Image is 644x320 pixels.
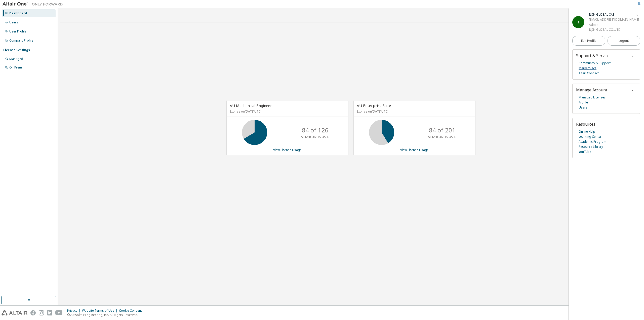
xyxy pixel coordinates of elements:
[608,36,640,46] button: Logout
[47,310,52,315] img: linkedin.svg
[576,53,612,58] span: Support & Services
[67,309,82,313] div: Privacy
[3,2,65,7] img: Altair One
[230,103,272,108] span: AU Mechanical Engineer
[301,135,330,139] p: ALTAIR UNITS USED
[579,61,611,66] a: Community & Support
[579,71,599,76] a: Altair Connect
[2,310,27,315] img: altair_logo.svg
[576,87,607,93] span: Manage Account
[9,65,22,69] div: On Prem
[572,36,605,46] a: Edit Profile
[119,309,145,313] div: Cookie Consent
[82,309,119,313] div: Website Terms of Use
[429,126,456,134] p: 84 of 201
[273,148,302,152] a: View License Usage
[357,109,471,114] p: Expires on [DATE] UTC
[589,12,639,17] div: ILJIN GLOBAL CAE
[579,66,596,71] a: Marketplace
[578,20,579,24] span: I
[589,17,639,22] div: [EMAIL_ADDRESS][DOMAIN_NAME]
[579,134,601,139] a: Learning Center
[39,310,44,315] img: instagram.svg
[576,121,595,127] span: Resources
[428,135,457,139] p: ALTAIR UNITS USED
[9,20,18,24] div: Users
[9,57,23,61] div: Managed
[30,310,36,315] img: facebook.svg
[3,48,30,52] div: License Settings
[589,27,639,32] div: ILJIN GLOBAL CO.,LTD
[619,38,629,43] span: Logout
[581,39,596,43] span: Edit Profile
[589,22,639,27] div: Admin
[579,95,606,100] a: Managed Licenses
[400,148,429,152] a: View License Usage
[579,149,591,154] a: YouTube
[67,313,145,317] p: © 2025 Altair Engineering, Inc. All Rights Reserved.
[9,11,27,15] div: Dashboard
[9,39,33,43] div: Company Profile
[9,29,26,33] div: User Profile
[579,105,587,110] a: Users
[579,129,595,134] a: Online Help
[579,144,603,149] a: Resource Library
[357,103,391,108] span: AU Enterprise Suite
[55,310,63,315] img: youtube.svg
[230,109,344,114] p: Expires on [DATE] UTC
[579,100,588,105] a: Profile
[579,139,606,144] a: Academic Program
[302,126,329,134] p: 84 of 126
